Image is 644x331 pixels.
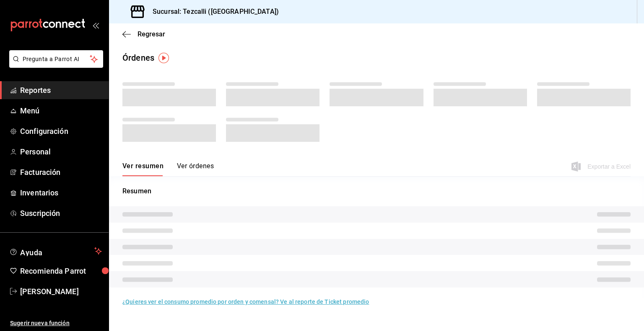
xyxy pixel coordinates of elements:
[20,246,91,256] span: Ayuda
[122,162,164,176] button: Ver resumen
[138,30,165,38] span: Regresar
[20,85,102,96] span: Reportes
[122,162,214,176] div: navigation tabs
[146,7,279,17] h3: Sucursal: Tezcalli ([GEOGRAPHIC_DATA])
[158,53,169,63] img: Tooltip marker
[177,162,214,176] button: Ver órdenes
[122,298,369,305] a: ¿Quieres ver el consumo promedio por orden y comensal? Ve al reporte de Ticket promedio
[20,105,102,116] span: Menú
[20,126,102,137] span: Configuración
[20,265,102,277] span: Recomienda Parrot
[122,51,154,64] div: Órdenes
[122,30,165,38] button: Regresar
[20,167,102,178] span: Facturación
[20,286,102,297] span: [PERSON_NAME]
[10,319,102,328] span: Sugerir nueva función
[6,61,103,69] a: Pregunta a Parrot AI
[20,187,102,198] span: Inventarios
[9,50,103,68] button: Pregunta a Parrot AI
[122,186,631,196] p: Resumen
[23,55,90,64] span: Pregunta a Parrot AI
[20,146,102,157] span: Personal
[92,22,99,28] button: open_drawer_menu
[20,208,102,219] span: Suscripción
